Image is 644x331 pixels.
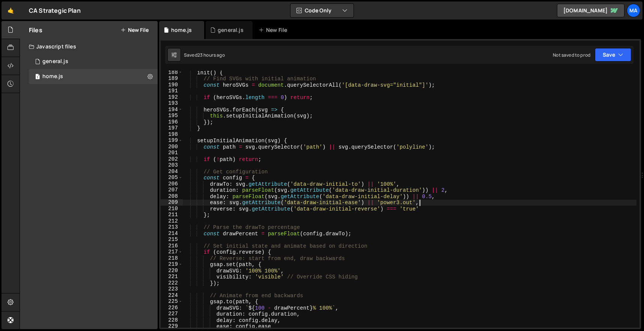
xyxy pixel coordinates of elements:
[161,199,183,206] div: 209
[161,100,183,107] div: 193
[20,39,158,54] div: Javascript files
[42,58,68,65] div: general.js
[161,144,183,150] div: 200
[161,274,183,280] div: 221
[161,230,183,237] div: 214
[161,305,183,311] div: 226
[161,236,183,243] div: 215
[161,156,183,162] div: 202
[161,94,183,101] div: 192
[161,193,183,200] div: 208
[161,255,183,262] div: 218
[161,181,183,187] div: 206
[161,298,183,305] div: 225
[161,150,183,156] div: 201
[161,113,183,119] div: 195
[29,6,81,15] div: CA Strategic Plan
[595,48,631,62] button: Save
[2,2,20,20] a: 🤙
[35,74,40,80] span: 1
[29,69,158,84] div: 17131/47267.js
[161,75,183,82] div: 189
[161,137,183,144] div: 199
[29,26,42,34] h2: Files
[171,26,192,34] div: home.js
[161,280,183,286] div: 222
[161,212,183,218] div: 211
[161,88,183,94] div: 191
[259,26,290,34] div: New File
[120,27,149,33] button: New File
[161,206,183,212] div: 210
[161,125,183,131] div: 197
[161,218,183,224] div: 212
[290,4,354,17] button: Code Only
[161,169,183,175] div: 204
[161,243,183,249] div: 216
[218,26,244,34] div: general.js
[42,73,63,80] div: home.js
[161,286,183,292] div: 223
[553,52,590,58] div: Not saved to prod
[161,119,183,125] div: 196
[627,4,640,17] a: Ma
[161,268,183,274] div: 220
[161,261,183,268] div: 219
[161,292,183,299] div: 224
[161,175,183,181] div: 205
[557,4,624,17] a: [DOMAIN_NAME]
[161,224,183,230] div: 213
[161,162,183,169] div: 203
[197,52,225,58] div: 23 hours ago
[161,187,183,193] div: 207
[161,323,183,329] div: 229
[161,69,183,76] div: 188
[29,54,158,69] div: 17131/47264.js
[161,107,183,113] div: 194
[161,311,183,317] div: 227
[161,82,183,88] div: 190
[161,317,183,323] div: 228
[161,249,183,255] div: 217
[184,52,225,58] div: Saved
[161,131,183,138] div: 198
